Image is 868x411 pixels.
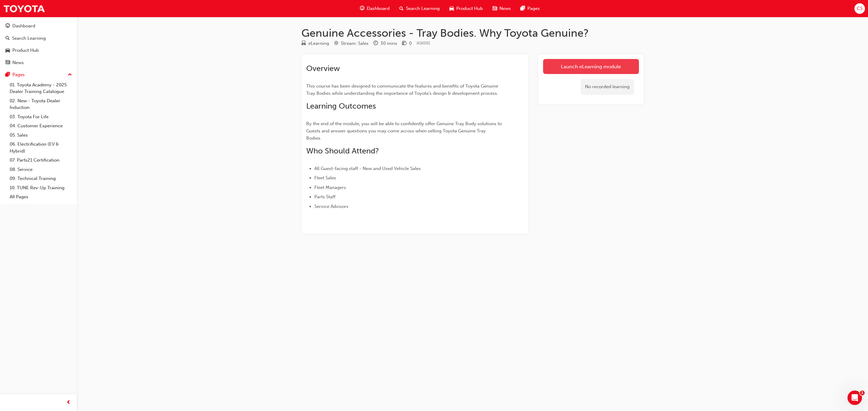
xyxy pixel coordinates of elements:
[12,23,35,29] div: Dashboard
[3,2,45,15] img: Trak
[2,69,74,80] button: Pages
[7,156,74,165] a: 07. Parts21 Certification
[7,121,74,131] a: 04. Customer Experience
[402,41,407,46] span: money-icon
[492,5,497,12] span: news-icon
[7,112,74,122] a: 03. Toyota For Life
[848,391,862,405] iframe: Intercom live chat
[5,48,10,53] span: car-icon
[314,175,336,181] span: Fleet Sales
[857,5,863,12] span: CS
[399,5,404,12] span: search-icon
[7,192,74,202] a: All Pages
[367,5,390,12] span: Dashboard
[2,19,74,69] button: DashboardSearch LearningProduct HubNews
[5,60,10,66] span: news-icon
[417,41,430,46] span: Learning resource code
[12,47,39,54] div: Product Hub
[445,2,488,15] a: car-iconProduct Hub
[373,41,378,46] span: clock-icon
[520,5,525,12] span: pages-icon
[66,399,71,406] span: prev-icon
[334,41,338,46] span: target-icon
[7,183,74,193] a: 10. TUNE Rev-Up Training
[341,40,369,47] div: Stream: Sales
[314,194,335,199] span: Parts Staff
[406,5,440,12] span: Search Learning
[5,72,10,78] span: pages-icon
[301,26,644,40] h1: Genuine Accessories - Tray Bodies. Why Toyota Genuine?
[306,101,376,111] span: Learning Outcomes
[334,40,369,47] div: Stream
[7,165,74,174] a: 08. Service
[301,40,329,47] div: Type
[12,59,24,66] div: News
[373,40,397,47] div: Duration
[449,5,454,12] span: car-icon
[580,79,634,95] div: No recorded learning
[516,2,545,15] a: pages-iconPages
[543,59,639,74] a: Launch eLearning module
[7,174,74,183] a: 09. Technical Training
[12,71,25,78] div: Pages
[306,83,499,96] span: This course has been designed to communicate the features and benefits of Toyota Genuine Tray Bod...
[5,23,10,29] span: guage-icon
[314,166,421,171] span: All Guest-facing staff - New and Used Vehicle Sales
[355,2,395,15] a: guage-iconDashboard
[7,96,74,112] a: 02. New - Toyota Dealer Induction
[456,5,483,12] span: Product Hub
[308,40,329,47] div: eLearning
[68,71,72,79] span: up-icon
[2,45,74,56] a: Product Hub
[7,80,74,96] a: 01. Toyota Academy - 2025 Dealer Training Catalogue
[301,41,306,46] span: learningResourceType_ELEARNING-icon
[5,36,10,41] span: search-icon
[360,5,364,12] span: guage-icon
[7,140,74,156] a: 06. Electrification (EV & Hybrid)
[2,20,74,32] a: Dashboard
[306,64,340,73] span: Overview
[380,40,397,47] div: 30 mins
[409,40,412,47] div: 0
[306,121,503,141] span: By the end of the module, you will be able to confidently offer Genuine Tray Body solutions to Gu...
[12,35,46,42] div: Search Learning
[7,131,74,140] a: 05. Sales
[488,2,516,15] a: news-iconNews
[314,185,346,190] span: Fleet Managers
[499,5,511,12] span: News
[527,5,540,12] span: Pages
[2,57,74,68] a: News
[314,204,348,209] span: Service Advisors
[860,391,865,395] span: 1
[402,40,412,47] div: Price
[854,3,865,14] button: CS
[306,146,379,156] span: Who Should Attend?
[395,2,445,15] a: search-iconSearch Learning
[2,33,74,44] a: Search Learning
